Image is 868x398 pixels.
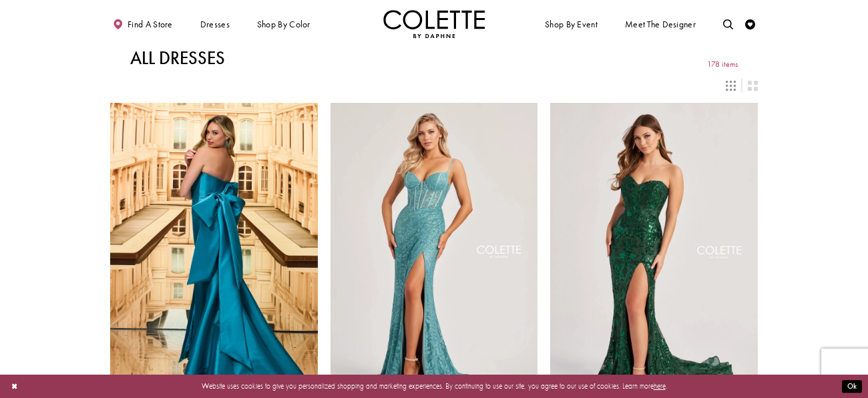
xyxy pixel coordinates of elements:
[104,74,764,96] div: Layout Controls
[200,19,230,29] span: Dresses
[383,10,485,38] a: Visit Home Page
[383,10,485,38] img: Colette by Daphne
[545,19,598,29] span: Shop By Event
[842,380,862,393] button: Submit Dialog
[198,10,232,38] span: Dresses
[128,19,173,29] span: Find a store
[720,10,736,38] a: Toggle search
[254,10,312,38] span: Shop by color
[6,377,23,395] button: Close Dialog
[130,48,225,68] h1: All Dresses
[707,60,738,69] span: 178 items
[73,379,795,393] p: Website uses cookies to give you personalized shopping and marketing experiences. By continuing t...
[542,10,600,38] span: Shop By Event
[742,10,758,38] a: Check Wishlist
[257,19,310,29] span: Shop by color
[625,19,696,29] span: Meet the designer
[748,81,758,91] span: Switch layout to 2 columns
[110,10,175,38] a: Find a store
[654,381,666,391] a: here
[726,81,736,91] span: Switch layout to 3 columns
[622,10,698,38] a: Meet the designer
